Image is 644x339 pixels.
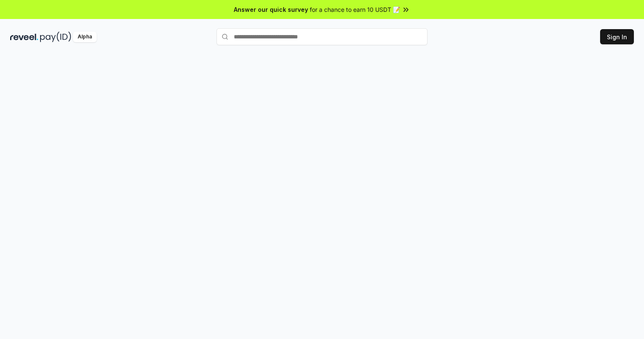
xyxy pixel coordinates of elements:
span: for a chance to earn 10 USDT 📝 [310,5,400,14]
div: Alpha [73,32,97,42]
img: reveel_dark [10,32,38,42]
button: Sign In [600,29,634,44]
span: Answer our quick survey [234,5,308,14]
img: pay_id [40,32,71,42]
